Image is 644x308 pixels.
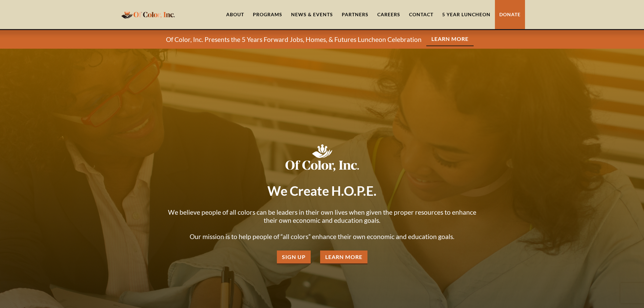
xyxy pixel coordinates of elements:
p: Of Color, Inc. Presents the 5 Years Forward Jobs, Homes, & Futures Luncheon Celebration [166,35,422,44]
strong: We Create H.O.P.E. [267,183,377,198]
a: home [119,6,177,22]
a: Learn More [426,32,474,46]
p: We believe people of all colors can be leaders in their own lives when given the proper resources... [163,208,481,241]
div: Programs [253,11,282,18]
a: Learn More [320,251,367,264]
a: Sign Up [277,251,311,264]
